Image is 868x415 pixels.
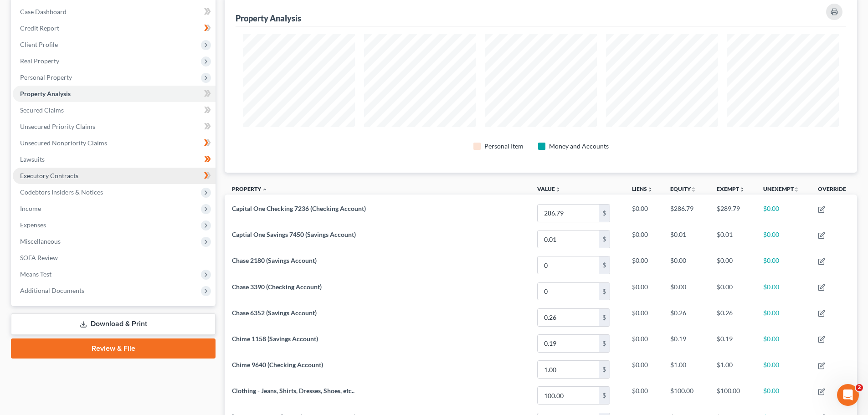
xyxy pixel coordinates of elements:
[739,187,745,192] i: unfold_more
[794,187,799,192] i: unfold_more
[20,106,64,114] span: Secured Claims
[538,205,599,222] input: 0.00
[756,383,811,409] td: $0.00
[20,172,78,179] span: Executory Contracts
[20,73,72,81] span: Personal Property
[663,278,709,304] td: $0.00
[756,200,811,226] td: $0.00
[20,139,107,147] span: Unsecured Nonpriority Claims
[232,205,366,212] span: Capital One Checking 7236 (Checking Account)
[647,187,652,192] i: unfold_more
[20,8,67,15] span: Case Dashboard
[20,57,59,65] span: Real Property
[484,142,524,151] div: Personal Item
[599,309,610,326] div: $
[20,205,41,212] span: Income
[709,356,756,382] td: $1.00
[232,283,322,291] span: Chase 3390 (Checking Account)
[538,309,599,326] input: 0.00
[20,123,95,130] span: Unsecured Priority Claims
[232,361,323,369] span: Chime 9640 (Checking Account)
[20,270,51,278] span: Means Test
[670,185,696,192] a: Equityunfold_more
[232,335,318,343] span: Chime 1158 (Savings Account)
[625,383,663,409] td: $0.00
[538,387,599,404] input: 0.00
[756,252,811,278] td: $0.00
[232,309,317,317] span: Chase 6352 (Savings Account)
[599,283,610,300] div: $
[837,384,859,406] iframe: Intercom live chat
[599,256,610,274] div: $
[709,200,756,226] td: $289.79
[13,135,216,151] a: Unsecured Nonpriority Claims
[538,231,599,248] input: 0.00
[236,13,301,24] div: Property Analysis
[599,387,610,404] div: $
[20,221,46,229] span: Expenses
[13,118,216,135] a: Unsecured Priority Claims
[13,250,216,266] a: SOFA Review
[663,330,709,356] td: $0.19
[13,86,216,102] a: Property Analysis
[20,24,59,32] span: Credit Report
[537,185,560,192] a: Valueunfold_more
[538,283,599,300] input: 0.00
[856,384,863,391] span: 2
[599,205,610,222] div: $
[232,185,267,192] a: Property expand_less
[538,335,599,352] input: 0.00
[13,151,216,168] a: Lawsuits
[763,185,799,192] a: Unexemptunfold_more
[625,330,663,356] td: $0.00
[691,187,696,192] i: unfold_more
[538,361,599,378] input: 0.00
[756,278,811,304] td: $0.00
[709,226,756,252] td: $0.01
[709,330,756,356] td: $0.19
[811,180,857,200] th: Override
[625,278,663,304] td: $0.00
[756,330,811,356] td: $0.00
[20,254,58,261] span: SOFA Review
[555,187,560,192] i: unfold_more
[756,226,811,252] td: $0.00
[663,200,709,226] td: $286.79
[625,200,663,226] td: $0.00
[13,102,216,118] a: Secured Claims
[709,278,756,304] td: $0.00
[232,387,354,395] span: Clothing - Jeans, Shirts, Dresses, Shoes, etc..
[20,287,84,294] span: Additional Documents
[709,252,756,278] td: $0.00
[663,383,709,409] td: $100.00
[549,142,609,151] div: Money and Accounts
[11,313,216,335] a: Download & Print
[599,335,610,352] div: $
[232,231,356,238] span: Captial One Savings 7450 (Savings Account)
[262,187,267,192] i: expand_less
[20,188,103,196] span: Codebtors Insiders & Notices
[625,356,663,382] td: $0.00
[632,185,652,192] a: Liensunfold_more
[20,90,71,97] span: Property Analysis
[625,304,663,330] td: $0.00
[232,256,317,264] span: Chase 2180 (Savings Account)
[709,304,756,330] td: $0.26
[709,383,756,409] td: $100.00
[538,256,599,274] input: 0.00
[13,168,216,184] a: Executory Contracts
[20,41,58,48] span: Client Profile
[625,252,663,278] td: $0.00
[663,304,709,330] td: $0.26
[663,226,709,252] td: $0.01
[20,155,45,163] span: Lawsuits
[13,4,216,20] a: Case Dashboard
[663,252,709,278] td: $0.00
[599,231,610,248] div: $
[717,185,745,192] a: Exemptunfold_more
[663,356,709,382] td: $1.00
[599,361,610,378] div: $
[756,356,811,382] td: $0.00
[756,304,811,330] td: $0.00
[13,20,216,36] a: Credit Report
